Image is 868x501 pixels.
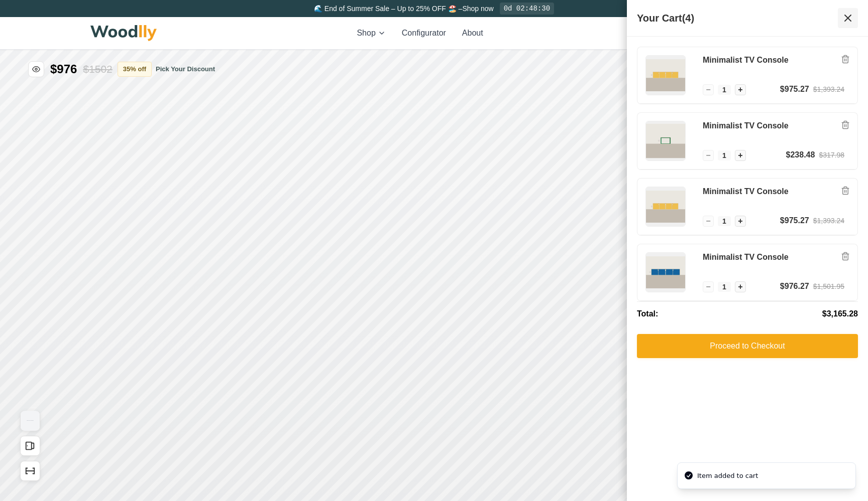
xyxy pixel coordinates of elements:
button: Remove item [838,249,852,263]
span: 1 [718,216,731,226]
div: $976.27 [780,280,809,292]
button: Open All Doors and Drawers [20,436,40,456]
h3: Minimalist TV Console [703,187,844,197]
button: 35% off [118,62,152,77]
button: Configurator [402,27,446,39]
h2: Your Cart (4) [637,11,694,26]
div: $317.98 [819,150,844,160]
button: Pick Your Discount [156,64,215,74]
button: View Gallery [20,411,40,431]
span: 1 [718,282,731,292]
div: $975.27 [780,83,809,95]
div: $1,501.95 [813,281,844,292]
img: Gallery [21,411,40,431]
span: 1 [718,85,731,95]
img: Minimalist TV Console [646,187,685,226]
span: 🌊 End of Summer Sale – Up to 25% OFF 🏖️ – [314,5,462,13]
span: Total: [637,308,658,320]
h3: Minimalist TV Console [703,121,844,131]
img: Minimalist TV Console [646,56,685,95]
img: Minimalist TV Console [646,121,685,160]
button: Proceed to Checkout [637,334,858,358]
button: Increase quantity [735,84,746,95]
button: Show Dimensions [20,461,40,481]
img: Woodlly [90,25,157,41]
button: Remove item [838,118,852,132]
button: Shop [357,27,385,39]
div: $975.27 [780,215,809,227]
button: Increase quantity [735,281,746,292]
div: 0d 02:48:30 [500,3,554,15]
div: $1,393.24 [813,84,844,95]
div: $238.48 [786,149,815,161]
button: About [462,27,483,39]
span: 1 [718,150,731,160]
button: Remove item [838,184,852,198]
div: $1,393.24 [813,216,844,226]
button: Increase quantity [735,150,746,161]
h3: Minimalist TV Console [703,252,844,263]
img: Minimalist TV Console [646,253,685,292]
span: $3,165.28 [822,308,858,320]
a: Shop now [462,5,493,13]
button: Remove item [838,52,852,66]
button: Increase quantity [735,216,746,227]
button: Toggle price visibility [28,61,44,77]
h3: Minimalist TV Console [703,55,844,66]
div: Item added to cart [697,471,758,481]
